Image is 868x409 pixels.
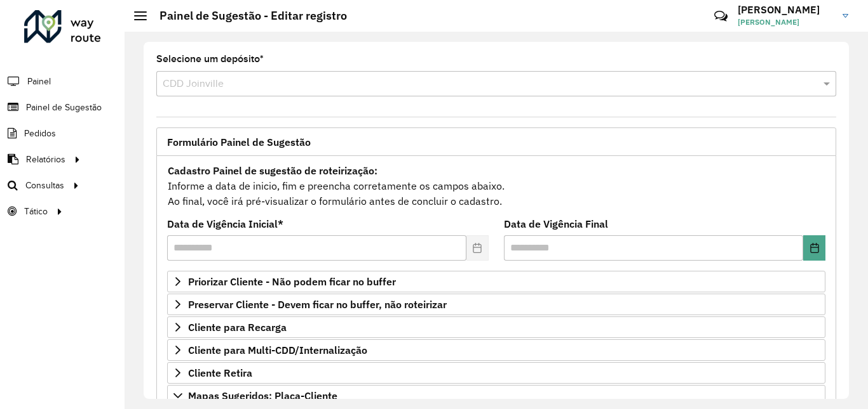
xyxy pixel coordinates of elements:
[188,276,396,287] span: Priorizar Cliente - Não podem ficar no buffer
[167,294,825,315] a: Preservar Cliente - Devem ficar no buffer, não roteirizar
[27,75,51,88] span: Painel
[24,205,48,218] span: Tático
[738,16,833,28] span: [PERSON_NAME]
[167,137,311,147] span: Formulário Painel de Sugestão
[707,3,735,30] a: Contato Rápido
[168,164,377,177] strong: Cadastro Painel de sugestão de roteirização:
[188,368,252,378] span: Cliente Retira
[24,127,56,140] span: Pedidos
[167,162,825,209] div: Informe a data de inicio, fim e preencha corretamente os campos abaixo. Ao final, você irá pré-vi...
[188,299,447,309] span: Preservar Cliente - Devem ficar no buffer, não roteirizar
[26,101,102,114] span: Painel de Sugestão
[167,362,825,384] a: Cliente Retira
[803,235,825,261] button: Choose Date
[26,153,65,166] span: Relatórios
[156,51,264,67] label: Selecione um depósito
[167,385,825,406] a: Mapas Sugeridos: Placa-Cliente
[188,345,367,355] span: Cliente para Multi-CDD/Internalização
[25,179,64,192] span: Consultas
[504,216,608,231] label: Data de Vigência Final
[188,322,287,332] span: Cliente para Recarga
[167,339,825,361] a: Cliente para Multi-CDD/Internalização
[167,316,825,338] a: Cliente para Recarga
[738,4,833,16] h3: [PERSON_NAME]
[188,391,337,401] span: Mapas Sugeridos: Placa-Cliente
[147,9,347,23] h2: Painel de Sugestão - Editar registro
[167,271,825,292] a: Priorizar Cliente - Não podem ficar no buffer
[167,216,283,231] label: Data de Vigência Inicial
